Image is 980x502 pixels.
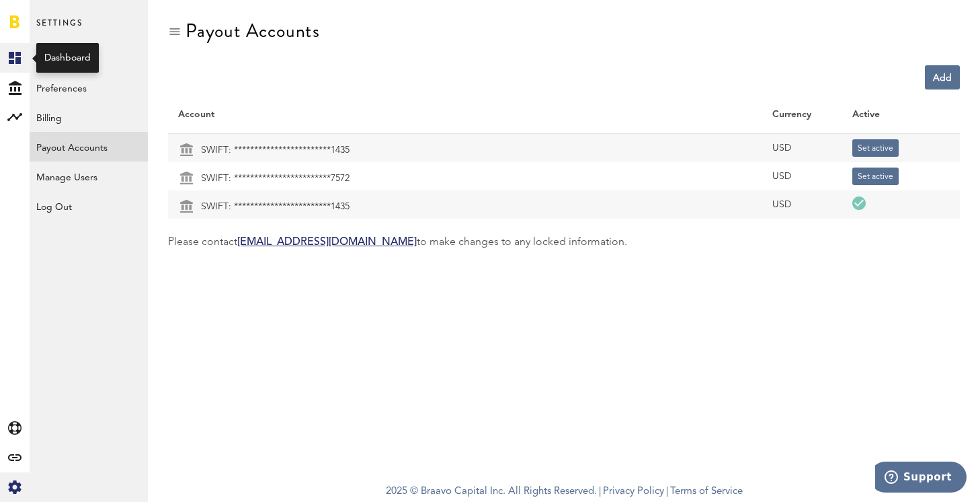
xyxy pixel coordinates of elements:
[168,232,960,252] div: Please contact to make changes to any locked information.
[30,132,148,162] a: Payout Accounts
[44,51,91,65] div: Dashboard
[603,487,664,497] a: Privacy Policy
[201,138,229,162] span: SWIFT
[30,73,148,102] a: Preferences
[30,191,148,215] div: Log Out
[762,162,842,190] td: USD
[670,487,743,497] a: Terms of Service
[852,168,899,185] button: Set active
[852,139,899,157] button: Set active
[30,102,148,132] a: Billing
[925,65,960,89] a: Add
[875,462,967,495] iframe: Opens a widget where you can find more information
[30,162,148,191] a: Manage Users
[168,96,762,134] th: Account
[201,194,229,219] span: SWIFT
[386,482,597,502] span: 2025 © Braavo Capital Inc. All Rights Reserved.
[30,43,148,73] a: Profile
[762,96,842,134] th: Currency
[762,134,842,163] td: USD
[237,237,417,248] a: [EMAIL_ADDRESS][DOMAIN_NAME]
[842,96,934,134] th: Active
[201,166,229,190] span: SWIFT
[762,190,842,219] td: USD
[36,15,83,43] span: Settings
[186,20,320,42] div: Payout Accounts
